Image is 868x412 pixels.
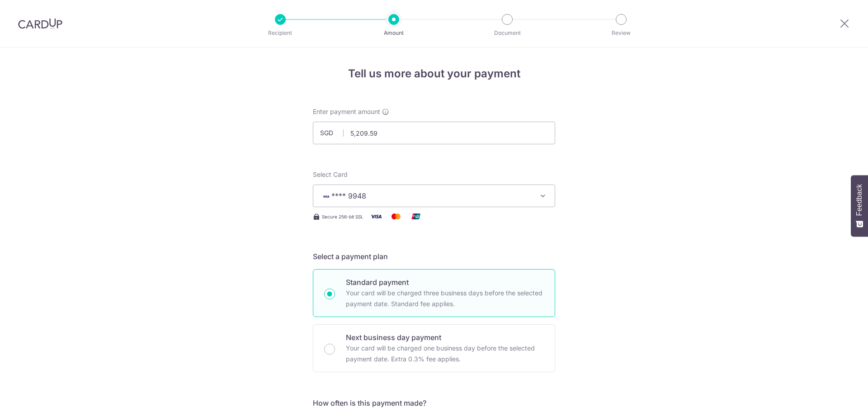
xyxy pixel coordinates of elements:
h5: How often is this payment made? [313,398,555,408]
p: Your card will be charged one business day before the selected payment date. Extra 0.3% fee applies. [346,343,544,365]
span: translation missing: en.payables.payment_networks.credit_card.summary.labels.select_card [313,170,348,178]
span: Secure 256-bit SSL [322,213,363,220]
p: Your card will be charged three business days before the selected payment date. Standard fee appl... [346,288,544,309]
span: SGD [320,128,344,137]
p: Amount [360,28,427,38]
span: Feedback [855,184,863,216]
img: VISA [321,193,331,199]
img: Mastercard [387,211,405,222]
p: Standard payment [346,277,544,288]
img: Visa [367,211,385,222]
span: Enter payment amount [313,107,380,116]
p: Next business day payment [346,332,544,343]
button: Feedback - Show survey [851,175,868,237]
h5: Select a payment plan [313,251,555,262]
img: CardUp [18,18,62,29]
p: Recipient [247,28,314,38]
p: Review [588,28,655,38]
img: Union Pay [407,211,425,222]
input: 0.00 [313,122,555,144]
p: Document [474,28,541,38]
h4: Tell us more about your payment [313,66,555,82]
